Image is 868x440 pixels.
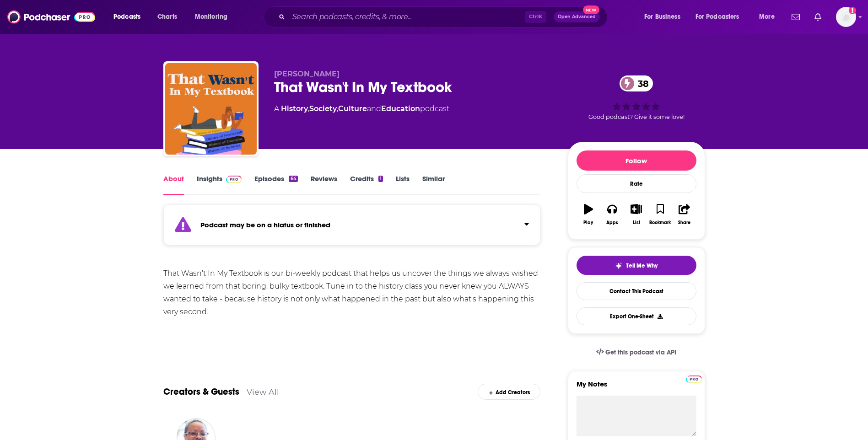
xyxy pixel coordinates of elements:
[836,7,856,27] span: Logged in as SkyHorsePub35
[568,70,705,126] div: 38Good podcast? Give it some love!
[588,113,685,120] span: Good podcast? Give it some love!
[633,220,640,225] div: List
[620,75,653,91] a: 38
[381,104,420,113] a: Education
[289,176,297,182] div: 64
[836,7,856,27] img: User Profile
[648,198,672,231] button: Bookmark
[165,63,257,155] img: That Wasn't In My Textbook
[396,174,410,195] a: Lists
[836,7,856,27] button: Show profile menu
[753,10,786,24] button: open menu
[247,387,279,397] a: View All
[309,104,337,113] a: Society
[378,176,383,182] div: 1
[686,374,702,383] a: Pro website
[367,104,381,113] span: and
[624,198,648,231] button: List
[577,307,696,325] button: Export One-Sheet
[107,10,152,24] button: open menu
[577,150,696,171] button: Follow
[558,15,596,19] span: Open Advanced
[615,262,622,269] img: tell me why sparkle
[577,174,696,193] div: Rate
[583,220,593,225] div: Play
[197,174,242,195] a: InsightsPodchaser Pro
[695,11,739,23] span: For Podcasters
[189,10,239,24] button: open menu
[672,198,696,231] button: Share
[600,198,624,231] button: Apps
[788,9,803,25] a: Show notifications dropdown
[254,174,297,195] a: Episodes64
[350,174,383,195] a: Credits1
[589,341,684,364] a: Get this podcast via API
[200,220,330,229] strong: Podcast may be on a hiatus or finished
[274,70,340,78] span: [PERSON_NAME]
[577,282,696,300] a: Contact This Podcast
[338,104,367,113] a: Culture
[289,10,525,24] input: Search podcasts, credits, & more...
[308,104,309,113] span: ,
[626,262,658,269] span: Tell Me Why
[759,11,775,23] span: More
[274,103,449,114] div: A podcast
[337,104,338,113] span: ,
[577,256,696,275] button: tell me why sparkleTell Me Why
[157,11,177,23] span: Charts
[281,104,308,113] a: History
[226,176,242,183] img: Podchaser Pro
[163,210,541,245] section: Click to expand status details
[163,174,184,195] a: About
[163,267,541,318] div: That Wasn't In My Textbook is our bi-weekly podcast that helps us uncover the things we always wi...
[629,75,653,91] span: 38
[577,198,600,231] button: Play
[151,10,183,24] a: Charts
[649,220,671,225] div: Bookmark
[686,376,702,383] img: Podchaser Pro
[113,11,140,23] span: Podcasts
[163,386,239,397] a: Creators & Guests
[311,174,337,195] a: Reviews
[849,7,856,14] svg: Add a profile image
[644,11,680,23] span: For Business
[195,11,227,23] span: Monitoring
[478,384,540,400] div: Add Creators
[422,174,445,195] a: Similar
[678,220,690,225] div: Share
[554,11,600,22] button: Open AdvancedNew
[605,349,676,356] span: Get this podcast via API
[272,6,616,27] div: Search podcasts, credits, & more...
[606,220,618,225] div: Apps
[577,380,696,396] label: My Notes
[811,9,825,25] a: Show notifications dropdown
[525,11,546,23] span: Ctrl K
[638,10,692,24] button: open menu
[690,10,753,24] button: open menu
[7,8,95,26] img: Podchaser - Follow, Share and Rate Podcasts
[583,5,599,14] span: New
